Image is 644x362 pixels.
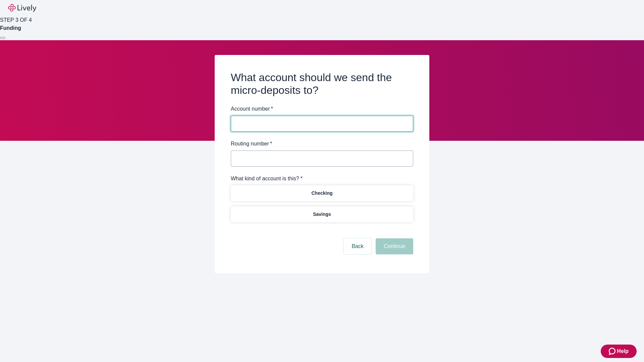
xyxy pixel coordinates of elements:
[609,347,617,355] svg: Zendesk support icon
[231,175,303,183] label: What kind of account is this? *
[8,4,36,12] img: Lively
[231,105,273,113] label: Account number
[343,238,372,254] button: Back
[231,185,413,201] button: Checking
[231,206,413,222] button: Savings
[617,347,629,355] span: Help
[313,211,331,218] p: Savings
[231,140,272,148] label: Routing number
[231,71,413,97] h2: What account should we send the micro-deposits to?
[601,345,637,358] button: Zendesk support iconHelp
[311,190,332,197] p: Checking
